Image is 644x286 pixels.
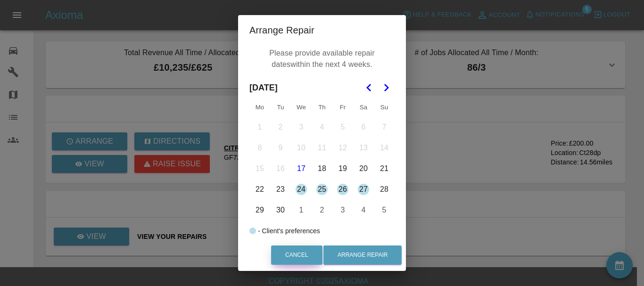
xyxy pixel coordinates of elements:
[312,200,332,220] button: Thursday, October 2nd, 2025
[354,159,373,179] button: Saturday, September 20th, 2025
[361,79,378,96] button: Go to the Previous Month
[374,159,394,179] button: Sunday, September 21st, 2025
[291,98,312,117] th: Wednesday
[353,98,374,117] th: Saturday
[249,98,395,221] table: September 2025
[312,117,332,137] button: Thursday, September 4th, 2025
[271,180,290,199] button: Tuesday, September 23rd, 2025
[312,98,332,117] th: Thursday
[312,180,332,199] button: Thursday, September 25th, 2025
[312,159,332,179] button: Thursday, September 18th, 2025
[291,138,311,158] button: Wednesday, September 10th, 2025
[378,79,395,96] button: Go to the Next Month
[354,200,373,220] button: Saturday, October 4th, 2025
[250,200,270,220] button: Monday, September 29th, 2025
[250,138,270,158] button: Monday, September 8th, 2025
[333,159,353,179] button: Friday, September 19th, 2025
[374,98,395,117] th: Sunday
[258,225,320,237] div: - Client's preferences
[332,98,353,117] th: Friday
[291,159,311,179] button: Today, Wednesday, September 17th, 2025
[323,245,402,265] button: Arrange Repair
[354,117,373,137] button: Saturday, September 6th, 2025
[354,138,373,158] button: Saturday, September 13th, 2025
[250,180,270,199] button: Monday, September 22nd, 2025
[238,15,406,45] h2: Arrange Repair
[374,138,394,158] button: Sunday, September 14th, 2025
[249,98,270,117] th: Monday
[250,117,270,137] button: Monday, September 1st, 2025
[271,138,290,158] button: Tuesday, September 9th, 2025
[254,45,390,73] p: Please provide available repair dates within the next 4 weeks.
[271,159,290,179] button: Tuesday, September 16th, 2025
[333,138,353,158] button: Friday, September 12th, 2025
[291,180,311,199] button: Wednesday, September 24th, 2025
[374,117,394,137] button: Sunday, September 7th, 2025
[249,77,278,98] span: [DATE]
[374,200,394,220] button: Sunday, October 5th, 2025
[271,245,322,265] button: Cancel
[354,180,373,199] button: Saturday, September 27th, 2025
[291,117,311,137] button: Wednesday, September 3rd, 2025
[271,200,290,220] button: Tuesday, September 30th, 2025
[271,117,290,137] button: Tuesday, September 2nd, 2025
[333,117,353,137] button: Friday, September 5th, 2025
[374,180,394,199] button: Sunday, September 28th, 2025
[333,200,353,220] button: Friday, October 3rd, 2025
[250,159,270,179] button: Monday, September 15th, 2025
[270,98,291,117] th: Tuesday
[291,200,311,220] button: Wednesday, October 1st, 2025
[312,138,332,158] button: Thursday, September 11th, 2025
[333,180,353,199] button: Friday, September 26th, 2025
